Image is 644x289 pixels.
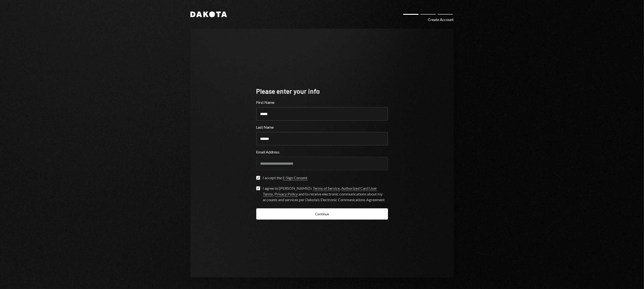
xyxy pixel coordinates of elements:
a: E-Sign Consent [283,175,308,180]
a: Terms of Service [313,186,340,191]
div: I agree to [PERSON_NAME]’s , , and to receive electronic communications about my accounts and ser... [263,185,388,203]
div: Create Account [428,17,454,22]
button: I agree to [PERSON_NAME]’s Terms of Service, Authorized Card User Terms, Privacy Policy and to re... [256,186,260,190]
a: Privacy Policy [275,192,298,197]
label: Last Name [256,124,388,130]
a: Authorized Card User Terms [263,186,377,197]
button: Continue [256,208,388,220]
div: I accept the [263,175,308,181]
label: Email Address [256,149,388,155]
label: First Name [256,100,388,105]
button: I accept the E-Sign Consent [256,176,260,180]
div: Please enter your info [256,87,388,96]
